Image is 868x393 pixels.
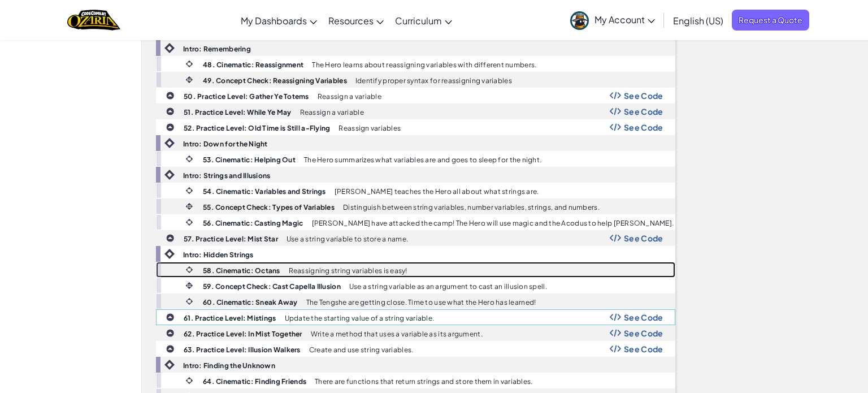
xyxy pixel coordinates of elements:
img: IconIntro.svg [164,43,175,53]
a: Resources [323,5,389,36]
b: 62. Practice Level: In Mist Together [184,330,302,338]
b: 48. Cinematic: Reassignment [203,61,303,69]
a: 55. Concept Check: Types of Variables Distinguish between string variables, number variables, str... [156,198,675,214]
span: See Code [624,123,663,132]
img: Home [67,8,120,32]
a: 48. Cinematic: Reassignment The Hero learns about reassigning variables with different numbers. [156,56,675,72]
b: 54. Cinematic: Variables and Strings [203,187,326,196]
img: IconIntro.svg [164,138,175,148]
p: The Tengshe are getting close. Time to use what the Hero has learned! [306,299,536,306]
span: Curriculum [395,15,442,27]
img: IconCinematic.svg [184,154,194,164]
b: 58. Cinematic: Octans [203,266,280,275]
span: My Dashboards [241,15,307,27]
img: IconInteractive.svg [184,75,194,85]
img: Show Code Logo [610,107,621,115]
span: Resources [328,15,374,27]
b: Intro: Down for the Night [183,140,268,148]
p: Update the starting value of a string variable. [285,314,435,322]
img: IconIntro.svg [164,249,175,259]
span: See Code [624,313,663,322]
a: 56. Cinematic: Casting Magic [PERSON_NAME] have attacked the camp! The Hero will use magic and th... [156,214,675,230]
img: Show Code Logo [610,329,621,337]
a: 63. Practice Level: Illusion Walkers Create and use string variables. Show Code Logo See Code [156,341,675,357]
a: My Account [565,2,661,38]
span: See Code [624,344,663,353]
b: 49. Concept Check: Reassigning Variables [203,76,347,85]
a: 64. Cinematic: Finding Friends There are functions that return strings and store them in variables. [156,373,675,388]
p: Reassign a variable [318,93,381,100]
b: Intro: Remembering [183,45,251,53]
img: IconPracticeLevel.svg [166,329,175,338]
p: There are functions that return strings and store them in variables. [315,378,532,385]
a: 59. Concept Check: Cast Capella Illusion Use a string variable as an argument to cast an illusion... [156,278,675,293]
span: See Code [624,329,663,338]
img: avatar [570,11,589,30]
a: 51. Practice Level: While Ye May Reassign a variable Show Code Logo See Code [156,103,675,119]
img: IconCinematic.svg [184,185,194,196]
img: IconIntro.svg [164,360,175,370]
b: 57. Practice Level: Mist Star [184,235,278,243]
p: Use a string variable as an argument to cast an illusion spell. [349,283,547,290]
a: 50. Practice Level: Gather Ye Totems Reassign a variable Show Code Logo See Code [156,88,675,103]
span: See Code [624,91,663,100]
img: IconPracticeLevel.svg [166,344,175,353]
b: 64. Cinematic: Finding Friends [203,377,306,386]
b: Intro: Strings and Illusions [183,171,271,180]
a: 57. Practice Level: Mist Star Use a string variable to store a name. Show Code Logo See Code [156,230,675,246]
img: IconPracticeLevel.svg [166,123,175,132]
img: IconCinematic.svg [184,217,194,227]
b: Intro: Finding the Unknown [183,361,275,370]
img: IconPracticeLevel.svg [166,107,175,116]
a: 61. Practice Level: Mistings Update the starting value of a string variable. Show Code Logo See Code [156,309,675,325]
img: Show Code Logo [610,313,621,321]
a: Curriculum [389,5,458,36]
p: The Hero summarizes what variables are and goes to sleep for the night. [304,156,541,163]
a: 58. Cinematic: Octans Reassigning string variables is easy! [156,262,675,278]
img: IconCinematic.svg [184,375,194,386]
img: Show Code Logo [610,123,621,131]
a: 49. Concept Check: Reassigning Variables Identify proper syntax for reassigning variables [156,72,675,88]
img: IconPracticeLevel.svg [166,234,175,243]
p: The Hero learns about reassigning variables with different numbers. [312,61,536,68]
span: See Code [624,107,663,116]
b: 63. Practice Level: Illusion Walkers [184,346,301,354]
b: 53. Cinematic: Helping Out [203,156,296,164]
b: 50. Practice Level: Gather Ye Totems [184,92,309,101]
span: English (US) [673,15,723,27]
a: Request a Quote [732,10,809,31]
b: Intro: Hidden Strings [183,251,254,259]
img: IconInteractive.svg [184,201,194,211]
p: Reassign variables [338,124,401,132]
b: 55. Concept Check: Types of Variables [203,203,335,211]
p: Distinguish between string variables, number variables, strings, and numbers. [343,204,600,211]
p: Reassigning string variables is easy! [289,267,407,274]
a: Ozaria by CodeCombat logo [67,8,120,32]
img: IconCinematic.svg [184,265,194,275]
img: IconPracticeLevel.svg [166,313,175,322]
a: My Dashboards [235,5,323,36]
a: 62. Practice Level: In Mist Together Write a method that uses a variable as its argument. Show Co... [156,325,675,341]
img: Show Code Logo [610,234,621,242]
p: Create and use string variables. [309,346,414,353]
img: IconIntro.svg [164,170,175,180]
img: IconPracticeLevel.svg [166,91,175,100]
b: 56. Cinematic: Casting Magic [203,219,303,227]
b: 59. Concept Check: Cast Capella Illusion [203,282,341,291]
img: IconCinematic.svg [184,59,194,69]
img: IconInteractive.svg [184,280,194,291]
b: 51. Practice Level: While Ye May [184,108,292,116]
p: Write a method that uses a variable as its argument. [311,330,483,338]
p: Use a string variable to store a name. [287,235,408,243]
span: See Code [624,234,663,243]
img: Show Code Logo [610,92,621,100]
p: [PERSON_NAME] teaches the Hero all about what strings are. [335,188,539,195]
img: Show Code Logo [610,345,621,353]
p: Reassign a variable [300,109,364,116]
a: 54. Cinematic: Variables and Strings [PERSON_NAME] teaches the Hero all about what strings are. [156,183,675,198]
img: IconCinematic.svg [184,296,194,306]
a: 52. Practice Level: Old Time is Still a-Flying Reassign variables Show Code Logo See Code [156,119,675,135]
b: 52. Practice Level: Old Time is Still a-Flying [184,124,330,132]
b: 61. Practice Level: Mistings [184,314,276,322]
